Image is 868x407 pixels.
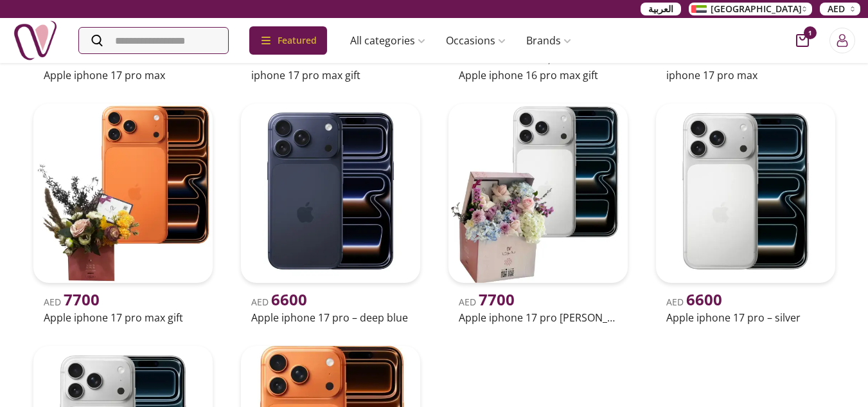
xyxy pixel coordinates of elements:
[44,53,100,66] span: AED
[666,53,722,66] span: AED
[64,289,100,310] span: 7700
[271,289,307,310] span: 6600
[516,28,581,53] a: Brands
[28,98,218,328] a: uae-gifts-Apple iPhone 17 Pro Max giftAED 7700Apple iphone 17 pro max gift
[820,3,860,15] button: AED
[251,68,410,83] h2: iphone 17 pro max gift
[459,296,515,308] span: AED
[686,289,722,310] span: 6600
[33,104,213,283] img: uae-gifts-Apple iPhone 17 Pro Max gift
[656,104,835,283] img: uae-gifts-Apple iPhone 17 Pro – Silver
[804,26,817,39] span: 1
[443,98,633,328] a: uae-gifts-Apple iPhone 17 Pro Max Silver GIFTAED 7700Apple iphone 17 pro [PERSON_NAME] gift
[251,296,307,308] span: AED
[44,68,202,83] h2: Apple iphone 17 pro max
[689,3,812,15] button: [GEOGRAPHIC_DATA]
[13,18,58,63] img: Nigwa-uae-gifts
[44,296,100,308] span: AED
[459,68,617,83] h2: Apple iphone 16 pro max gift
[828,3,845,15] span: AED
[666,68,825,83] h2: iphone 17 pro max
[459,310,617,325] h2: Apple iphone 17 pro [PERSON_NAME] gift
[448,104,628,283] img: uae-gifts-Apple iPhone 17 Pro Max Silver GIFT
[479,289,515,310] span: 7700
[459,53,515,66] span: AED
[666,310,825,325] h2: Apple iphone 17 pro – silver
[249,26,327,55] div: Featured
[241,104,420,283] img: uae-gifts-Apple iPhone 17 Pro – Deep Blue
[79,28,228,53] input: Search
[651,98,840,328] a: uae-gifts-Apple iPhone 17 Pro – SilverAED 6600Apple iphone 17 pro – silver
[796,34,809,47] button: cart-button
[251,310,410,325] h2: Apple iphone 17 pro – deep blue
[340,28,436,53] a: All categories
[711,3,802,15] span: [GEOGRAPHIC_DATA]
[666,296,722,308] span: AED
[691,5,707,13] img: Arabic_dztd3n.png
[436,28,516,53] a: Occasions
[648,3,673,15] span: العربية
[236,98,425,328] a: uae-gifts-Apple iPhone 17 Pro – Deep BlueAED 6600Apple iphone 17 pro – deep blue
[44,310,202,325] h2: Apple iphone 17 pro max gift
[251,53,307,66] span: AED
[829,28,855,53] button: Login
